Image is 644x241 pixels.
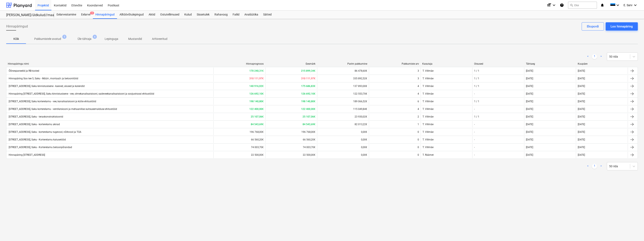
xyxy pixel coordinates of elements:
[215,62,264,65] div: Hinnaprognoos
[421,75,472,82] div: T. Villmäe
[578,100,585,103] div: [DATE]
[249,77,264,80] b: 310 111,97€
[421,144,472,151] div: T. Villmäe
[587,24,599,29] div: Ekspordi
[421,98,472,105] div: T. Villmäe
[474,115,479,118] div: 1 / 1
[526,146,533,149] div: [DATE]
[633,3,638,8] i: keyboard_arrow_down
[578,153,585,156] div: [DATE]
[317,83,369,89] div: 137 893,00€
[578,146,585,149] div: [DATE]
[8,123,60,126] div: [STREET_ADDRESS], Saku - korterelamu aknad
[8,146,72,149] div: [STREET_ADDRESS], Saku - Korterelamu betoonpõrandad
[249,85,264,88] b: 140 916,02€
[301,77,315,80] b: 310 111,97€
[317,129,369,135] div: 0,00€
[146,11,158,19] a: Aktid
[6,13,49,17] div: [PERSON_NAME]/üldkulud//maatööd (2101817//2101766)
[421,129,472,135] div: T. Villmäe
[418,138,419,141] div: 0
[624,4,632,7] span: E. Sarv
[418,146,419,149] div: 0
[93,35,97,39] span: 6
[526,115,533,118] div: [DATE]
[265,144,317,151] div: 74 003,70€
[570,4,573,7] span: search
[578,131,585,133] div: [DATE]
[585,54,590,59] a: Previous page
[317,75,369,82] div: 335 892,52€
[6,24,28,29] span: Hinnapäringud
[474,92,475,95] div: -
[8,77,78,80] div: Hinnapäring Soo tee 5, Saku - Müüri-, montaaži- ja betoonitööd
[251,115,264,118] b: 25 107,06€
[8,138,66,141] div: [STREET_ADDRESS], Saku - Korterelamu katusetööd
[317,121,369,128] div: 82 013,22€
[8,92,154,95] div: Hinnapäring [STREET_ADDRESS], Saku kinnistusisene - vee, olmekanalisatsiooni, sadeveekanalisatsio...
[128,37,142,41] p: Mustandid
[623,221,644,241] iframe: Chat Widget
[474,77,479,80] div: 1 / 1
[422,62,471,65] div: Kasutaja
[317,144,369,151] div: 0,00€
[578,69,585,72] div: [DATE]
[418,100,419,103] div: 6
[303,123,315,126] b: 84 543,69€
[8,100,96,103] div: [STREET_ADDRESS], Saku korterelamu - vee, kanalisatsiooni ja kütte ehitustööd
[79,11,93,19] div: Eelarve
[418,77,419,80] div: 3
[474,146,475,149] div: -
[8,69,39,72] div: Õõnespaneelid ja RB-tooted
[242,11,261,19] a: Analüütika
[213,129,265,135] div: 196 768,00€
[11,37,21,41] p: Kõik
[418,131,419,133] div: 0
[8,115,63,118] div: [STREET_ADDRESS], Saku - teraskonstruktsioonid
[34,37,61,41] p: Pakkumistele avatud
[8,131,81,133] div: [STREET_ADDRESS], Saku - korterelamu tugevool, nõrkvool ja TOA
[213,136,265,143] div: 66 560,20€
[8,62,212,65] div: Hinnapäringu nimi
[265,152,317,158] div: 22 500,00€
[474,153,475,156] div: -
[578,85,585,88] div: [DATE]
[526,131,533,133] div: [DATE]
[526,62,574,65] div: Tähtaeg
[421,113,472,120] div: T. Villmäe
[552,3,556,8] i: keyboard_arrow_down
[117,11,146,19] a: Alltöövõtulepingud
[421,68,472,74] div: T. Villmäe
[194,11,212,19] a: Sissetulek
[474,100,479,103] div: 1 / 1
[578,123,585,126] div: [DATE]
[418,123,419,126] div: 1
[418,85,419,88] div: 4
[301,100,315,103] b: 198 140,80€
[317,136,369,143] div: 0,00€
[474,138,475,141] div: -
[182,11,194,19] a: Kulud
[54,11,79,19] div: Eelarvestamine
[582,22,604,31] button: Ekspordi
[303,115,315,118] b: 25 107,06€
[526,77,533,80] div: [DATE]
[212,11,230,19] div: Rahavoog
[317,98,369,105] div: 189 066,52€
[592,54,597,59] a: Page 1 is your current page
[421,121,472,128] div: T. Villmäe
[301,108,315,110] b: 122 400,00€
[474,69,479,72] div: 1 / 1
[90,12,94,14] span: 1
[213,152,265,158] div: 22 500,00€
[578,62,626,65] div: Kuupäev
[158,11,182,19] a: Ostutellimused
[578,115,585,118] div: [DATE]
[93,11,117,19] div: Hinnapäringud
[578,108,585,110] div: [DATE]
[592,164,597,169] a: Page 1 is your current page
